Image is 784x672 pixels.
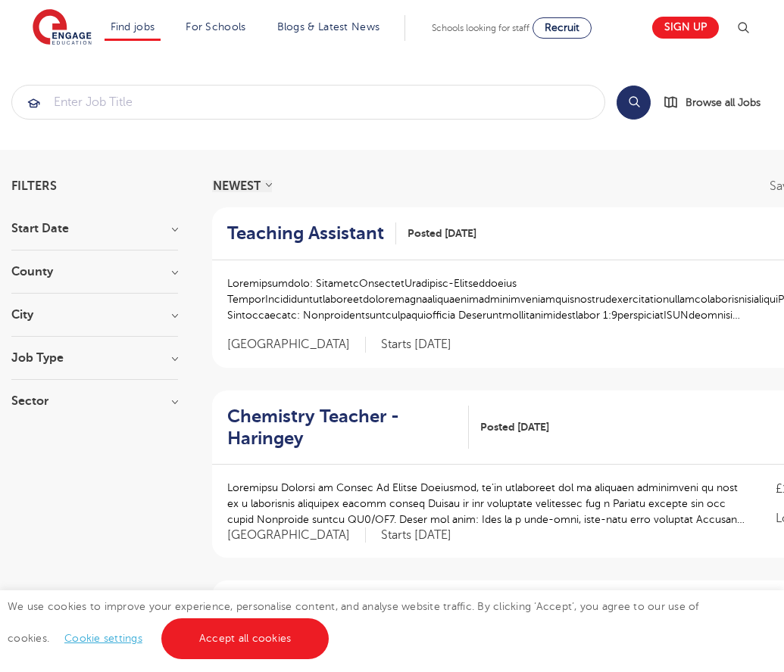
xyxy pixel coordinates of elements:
[652,17,719,39] a: Sign up
[11,309,178,321] h3: City
[8,601,699,644] span: We use cookies to improve your experience, personalise content, and analyse website traffic. By c...
[381,337,451,353] p: Starts [DATE]
[617,86,651,120] button: Search
[663,94,773,111] a: Browse all Jobs
[11,395,178,407] h3: Sector
[161,618,330,659] a: Accept all cookies
[227,337,366,353] span: [GEOGRAPHIC_DATA]
[227,406,469,450] a: Chemistry Teacher - Haringey
[227,480,745,527] p: Loremipsu Dolorsi am Consec Ad Elitse Doeiusmod, te’in utlaboreet dol ma aliquaen adminimveni qu ...
[33,9,92,47] img: Engage Education
[64,633,142,644] a: Cookie settings
[480,419,549,435] span: Posted [DATE]
[432,23,529,33] span: Schools looking for staff
[11,85,605,120] div: Submit
[11,352,178,364] h3: Job Type
[11,180,57,192] span: Filters
[686,94,761,111] span: Browse all Jobs
[545,22,579,33] span: Recruit
[186,21,245,33] a: For Schools
[227,222,384,244] h2: Teaching Assistant
[277,21,380,33] a: Blogs & Latest News
[11,266,178,278] h3: County
[11,222,178,235] h3: Start Date
[408,226,476,241] span: Posted [DATE]
[227,406,457,450] h2: Chemistry Teacher - Haringey
[12,86,604,119] input: Submit
[111,21,155,33] a: Find jobs
[381,527,451,543] p: Starts [DATE]
[227,527,366,543] span: [GEOGRAPHIC_DATA]
[533,17,592,39] a: Recruit
[227,222,396,244] a: Teaching Assistant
